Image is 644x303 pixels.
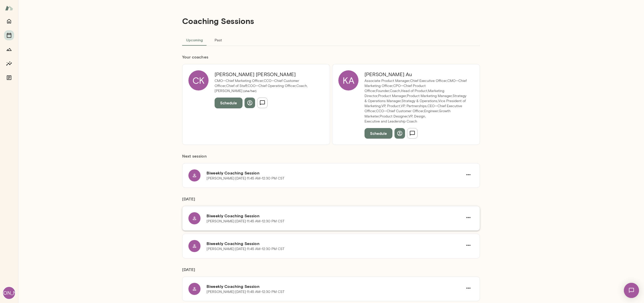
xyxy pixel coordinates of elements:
button: Upcoming [182,34,207,46]
button: Send message [407,128,418,139]
h6: Your coach es [182,54,480,60]
p: [PERSON_NAME] · [DATE] · 11:45 AM-12:30 PM CST [207,219,285,224]
h6: Biweekly Coaching Session [207,213,463,219]
button: Past [207,34,229,46]
div: [PERSON_NAME] [3,287,15,299]
div: CK [188,70,209,90]
img: Mento [5,3,13,13]
button: Send message [257,98,268,108]
h6: Biweekly Coaching Session [207,283,463,289]
p: CMO—Chief Marketing Officer,CCO—Chief Customer Officer,Chief of Staff,COO—Chief Operating Officer... [215,78,318,94]
h6: [DATE] [182,196,480,206]
button: Insights [4,58,14,69]
p: [PERSON_NAME] · [DATE] · 11:45 AM-12:30 PM CST [207,247,285,252]
button: Schedule [365,128,392,139]
p: Associate Product Manager,Chief Executive Officer,CMO—Chief Marketing Officer,CPO—Chief Product O... [365,78,468,119]
h6: Biweekly Coaching Session [207,170,463,176]
div: KA [338,70,358,90]
h6: [DATE] [182,266,480,277]
h6: [PERSON_NAME] [PERSON_NAME] [215,70,318,78]
h6: [PERSON_NAME] Au [365,70,468,78]
button: View profile [394,128,405,139]
h6: Next session [182,153,480,163]
p: Executive and Leadership Coach [365,119,468,124]
button: Schedule [215,98,243,108]
h6: Biweekly Coaching Session [207,240,463,247]
button: Home [4,16,14,26]
button: Sessions [4,30,14,40]
button: Documents [4,73,14,83]
button: View profile [245,98,255,108]
div: basic tabs example [182,34,480,46]
button: Growth Plan [4,44,14,54]
p: [PERSON_NAME] · [DATE] · 11:45 AM-12:30 PM CST [207,289,285,294]
span: ( she/her ) [243,89,256,93]
h4: Coaching Sessions [182,16,254,26]
p: [PERSON_NAME] · [DATE] · 11:45 AM-12:30 PM CST [207,176,285,181]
